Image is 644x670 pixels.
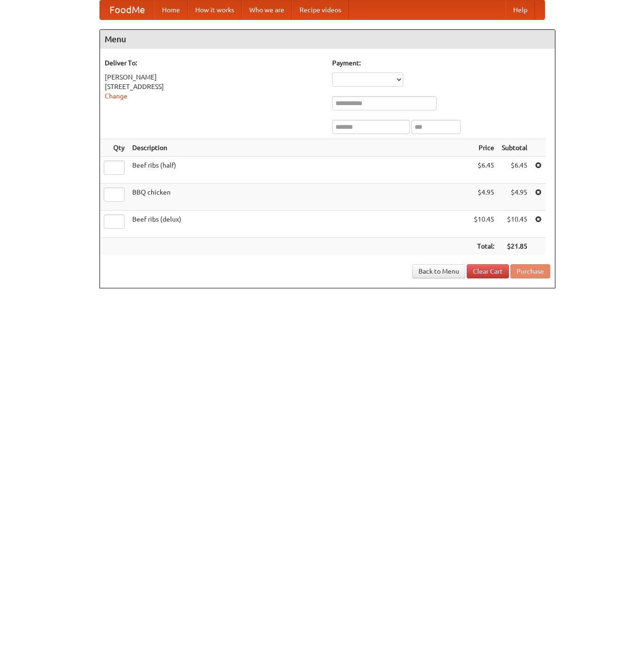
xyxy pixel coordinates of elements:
[498,184,531,211] td: $4.95
[105,82,323,91] div: [STREET_ADDRESS]
[128,157,470,184] td: Beef ribs (half)
[100,139,128,157] th: Qty
[128,211,470,238] td: Beef ribs (delux)
[470,157,498,184] td: $6.45
[412,264,465,278] a: Back to Menu
[470,238,498,255] th: Total:
[470,139,498,157] th: Price
[498,211,531,238] td: $10.45
[510,264,550,278] button: Purchase
[506,0,535,19] a: Help
[332,58,550,68] h5: Payment:
[105,72,323,82] div: [PERSON_NAME]
[467,264,509,278] a: Clear Cart
[100,0,154,19] a: FoodMe
[292,0,349,19] a: Recipe videos
[498,139,531,157] th: Subtotal
[105,58,323,68] h5: Deliver To:
[128,184,470,211] td: BBQ chicken
[470,184,498,211] td: $4.95
[154,0,188,19] a: Home
[128,139,470,157] th: Description
[242,0,292,19] a: Who we are
[498,238,531,255] th: $21.85
[498,157,531,184] td: $6.45
[100,30,555,49] h4: Menu
[105,92,127,100] a: Change
[470,211,498,238] td: $10.45
[188,0,242,19] a: How it works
